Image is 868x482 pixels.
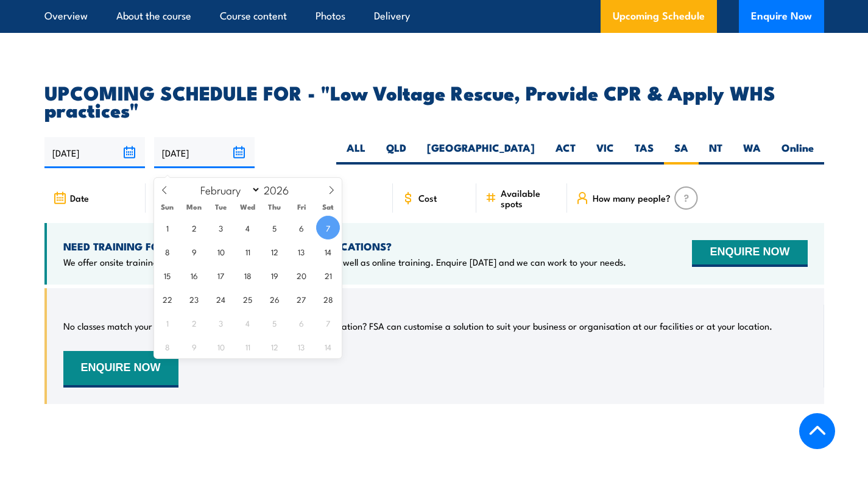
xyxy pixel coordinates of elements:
[289,287,313,311] span: February 27, 2026
[289,311,313,335] span: March 6, 2026
[261,203,288,211] span: Thu
[501,188,559,208] span: Available spots
[63,351,178,388] button: ENQUIRE NOW
[236,311,259,335] span: March 4, 2026
[182,335,206,358] span: March 9, 2026
[236,239,259,263] span: February 11, 2026
[699,141,733,165] label: NT
[155,263,179,287] span: February 15, 2026
[154,203,181,211] span: Sun
[182,263,206,287] span: February 16, 2026
[63,320,242,332] p: No classes match your search criteria, sorry.
[155,239,179,263] span: February 8, 2026
[692,240,807,267] button: ENQUIRE NOW
[586,141,624,165] label: VIC
[154,137,255,168] input: To date
[236,216,259,239] span: February 4, 2026
[289,216,313,239] span: February 6, 2026
[236,263,259,287] span: February 18, 2026
[263,311,286,335] span: March 5, 2026
[316,287,340,311] span: February 28, 2026
[209,335,233,358] span: March 10, 2026
[336,141,376,165] label: ALL
[155,335,179,358] span: March 8, 2026
[624,141,664,165] label: TAS
[44,137,145,168] input: From date
[263,287,286,311] span: February 26, 2026
[194,182,261,197] select: Month
[593,193,671,203] span: How many people?
[63,239,626,253] h4: NEED TRAINING FOR LARGER GROUPS OR MULTIPLE LOCATIONS?
[182,216,206,239] span: February 2, 2026
[261,182,301,197] input: Year
[263,216,286,239] span: February 5, 2026
[316,263,340,287] span: February 21, 2026
[209,287,233,311] span: February 24, 2026
[733,141,771,165] label: WA
[44,83,824,118] h2: UPCOMING SCHEDULE FOR - "Low Voltage Rescue, Provide CPR & Apply WHS practices"
[376,141,417,165] label: QLD
[315,203,342,211] span: Sat
[209,311,233,335] span: March 3, 2026
[182,311,206,335] span: March 2, 2026
[288,203,315,211] span: Fri
[182,239,206,263] span: February 9, 2026
[155,216,179,239] span: February 1, 2026
[208,203,235,211] span: Tue
[70,193,89,203] span: Date
[664,141,699,165] label: SA
[155,287,179,311] span: February 22, 2026
[771,141,824,165] label: Online
[545,141,586,165] label: ACT
[209,216,233,239] span: February 3, 2026
[155,311,179,335] span: March 1, 2026
[182,287,206,311] span: February 23, 2026
[289,239,313,263] span: February 13, 2026
[263,263,286,287] span: February 19, 2026
[289,335,313,358] span: March 13, 2026
[249,320,772,332] p: Can’t find a date or location? FSA can customise a solution to suit your business or organisation...
[236,335,259,358] span: March 11, 2026
[236,287,259,311] span: February 25, 2026
[316,311,340,335] span: March 7, 2026
[63,256,626,268] p: We offer onsite training, training at our centres, multisite solutions as well as online training...
[316,335,340,358] span: March 14, 2026
[235,203,261,211] span: Wed
[181,203,208,211] span: Mon
[209,239,233,263] span: February 10, 2026
[263,335,286,358] span: March 12, 2026
[209,263,233,287] span: February 17, 2026
[316,239,340,263] span: February 14, 2026
[289,263,313,287] span: February 20, 2026
[418,193,437,203] span: Cost
[316,216,340,239] span: February 7, 2026
[417,141,545,165] label: [GEOGRAPHIC_DATA]
[263,239,286,263] span: February 12, 2026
